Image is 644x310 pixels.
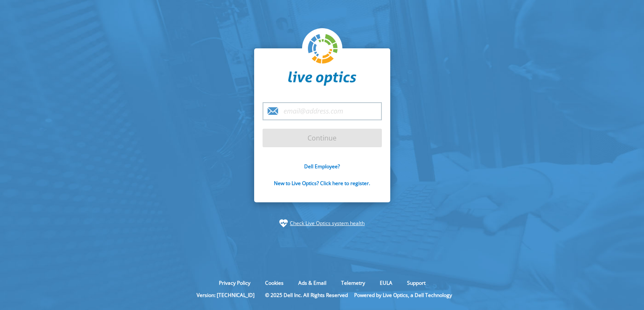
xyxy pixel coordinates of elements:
[373,279,399,286] a: EULA
[263,102,382,120] input: email@address.com
[335,279,371,286] a: Telemetry
[213,279,257,286] a: Privacy Policy
[192,291,259,299] li: Version: [TECHNICAL_ID]
[274,180,370,187] a: New to Live Optics? Click here to register.
[354,291,452,299] li: Powered by Live Optics, a Dell Technology
[401,279,432,286] a: Support
[308,34,338,64] img: liveoptics-logo.svg
[288,71,356,86] img: liveoptics-word.svg
[261,291,352,299] li: © 2025 Dell Inc. All Rights Reserved
[259,279,290,286] a: Cookies
[292,279,333,286] a: Ads & Email
[290,219,365,228] a: Check Live Optics system health
[279,219,288,228] img: status-check-icon.svg
[304,163,340,170] a: Dell Employee?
